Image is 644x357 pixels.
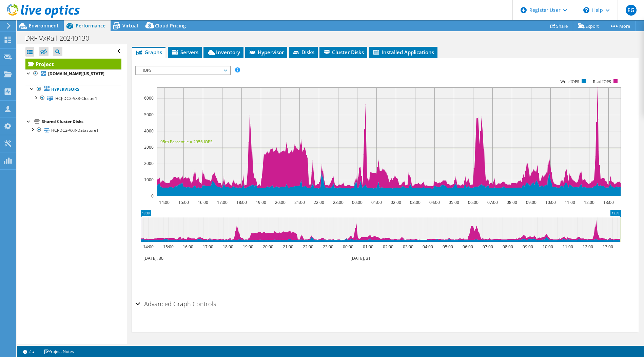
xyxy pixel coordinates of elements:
[25,59,121,69] a: Project
[292,49,314,56] span: Disks
[371,199,382,205] text: 01:00
[487,199,497,205] text: 07:00
[506,199,517,205] text: 08:00
[48,71,104,77] b: [DOMAIN_NAME][US_STATE]
[25,69,121,78] a: [DOMAIN_NAME][US_STATE]
[390,199,401,205] text: 02:00
[222,244,233,250] text: 18:00
[144,177,154,183] text: 1000
[22,35,100,42] h1: DRF VxRail 20240130
[383,244,393,250] text: 02:00
[163,244,173,250] text: 15:00
[372,49,434,56] span: Installed Applications
[403,244,413,250] text: 03:00
[545,199,555,205] text: 10:00
[197,199,208,205] text: 16:00
[542,244,553,250] text: 10:00
[255,199,266,205] text: 19:00
[573,21,604,31] a: Export
[275,199,285,205] text: 20:00
[155,22,186,29] span: Cloud Pricing
[564,199,575,205] text: 11:00
[262,244,273,250] text: 20:00
[182,244,193,250] text: 16:00
[582,244,593,250] text: 12:00
[144,161,154,166] text: 2000
[502,244,513,250] text: 08:00
[584,199,594,205] text: 12:00
[139,66,227,75] span: IOPS
[462,244,473,250] text: 06:00
[562,244,573,250] text: 11:00
[25,85,121,94] a: Hypervisors
[560,79,579,84] text: Write IOPS
[604,21,636,31] a: More
[333,199,343,205] text: 23:00
[526,199,536,205] text: 09:00
[323,244,333,250] text: 23:00
[25,126,121,134] a: HCJ-DC2-VXR-Datastore1
[602,244,613,250] text: 13:00
[410,199,420,205] text: 03:00
[468,199,478,205] text: 06:00
[603,199,613,205] text: 13:00
[294,199,305,205] text: 21:00
[522,244,533,250] text: 09:00
[236,199,247,205] text: 18:00
[363,244,373,250] text: 01:00
[442,244,453,250] text: 05:00
[151,193,154,199] text: 0
[282,244,293,250] text: 21:00
[202,244,213,250] text: 17:00
[352,199,362,205] text: 00:00
[55,96,97,101] span: HCJ-DC2-VXR-Cluster1
[593,79,611,84] text: Read IOPS
[76,22,105,29] span: Performance
[144,95,154,101] text: 6000
[160,139,213,145] text: 95th Percentile = 2956 IOPS
[18,347,39,356] a: 2
[422,244,433,250] text: 04:00
[207,49,240,56] span: Inventory
[135,297,216,311] h2: Advanced Graph Controls
[39,347,79,356] a: Project Notes
[303,244,313,250] text: 22:00
[545,21,573,31] a: Share
[159,199,169,205] text: 14:00
[482,244,493,250] text: 07:00
[178,199,189,205] text: 15:00
[313,199,324,205] text: 22:00
[143,244,153,250] text: 14:00
[323,49,364,56] span: Cluster Disks
[626,5,637,16] span: EG
[144,144,154,150] text: 3000
[242,244,253,250] text: 19:00
[144,128,154,134] text: 4000
[583,7,589,13] svg: \n
[122,22,138,29] span: Virtual
[171,49,198,56] span: Servers
[249,49,284,56] span: Hypervisor
[448,199,459,205] text: 05:00
[42,118,121,126] div: Shared Cluster Disks
[343,244,353,250] text: 00:00
[144,112,154,118] text: 5000
[25,94,121,103] a: HCJ-DC2-VXR-Cluster1
[217,199,227,205] text: 17:00
[429,199,440,205] text: 04:00
[135,49,162,56] span: Graphs
[29,22,59,29] span: Environment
